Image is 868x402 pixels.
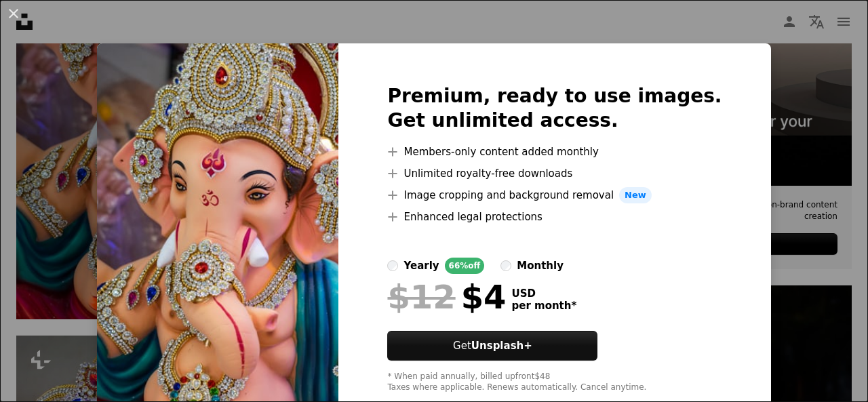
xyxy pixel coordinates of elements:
[387,209,722,225] li: Enhanced legal protections
[511,300,576,312] span: per month *
[471,340,532,352] strong: Unsplash+
[387,84,722,133] h2: Premium, ready to use images. Get unlimited access.
[387,371,722,393] div: * When paid annually, billed upfront $48 Taxes where applicable. Renews automatically. Cancel any...
[387,260,398,271] input: yearly66%off
[445,258,485,274] div: 66% off
[387,331,597,361] button: GetUnsplash+
[517,258,564,274] div: monthly
[387,144,722,160] li: Members-only content added monthly
[387,165,722,182] li: Unlimited royalty-free downloads
[387,279,506,315] div: $4
[619,187,652,203] span: New
[387,279,455,315] span: $12
[387,187,722,203] li: Image cropping and background removal
[511,287,576,300] span: USD
[500,260,511,271] input: monthly
[403,258,439,274] div: yearly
